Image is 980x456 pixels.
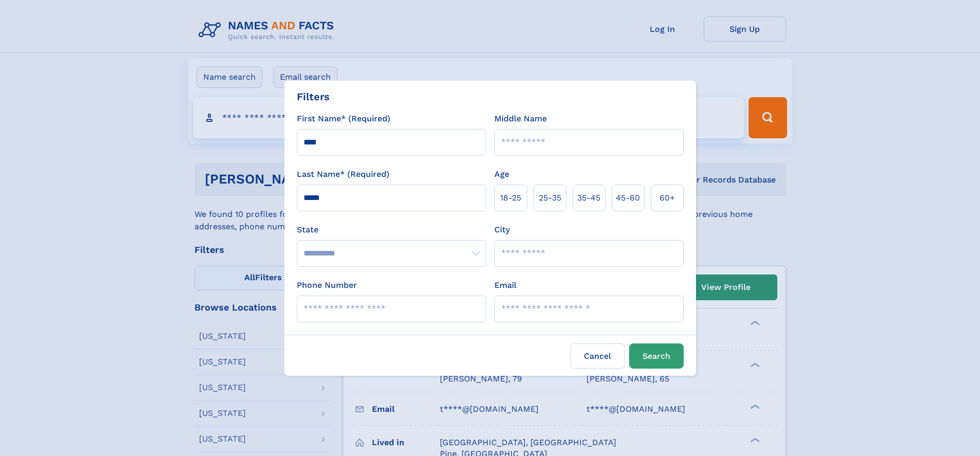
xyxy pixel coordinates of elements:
[616,192,640,204] span: 45‑60
[571,343,625,369] label: Cancel
[494,224,510,236] label: City
[297,224,486,236] label: State
[494,168,509,180] label: Age
[494,279,516,291] label: Email
[297,279,357,291] label: Phone Number
[539,192,561,204] span: 25‑35
[297,89,330,104] div: Filters
[629,343,684,369] button: Search
[500,192,521,204] span: 18‑25
[297,113,390,125] label: First Name* (Required)
[660,192,675,204] span: 60+
[577,192,600,204] span: 35‑45
[297,168,389,180] label: Last Name* (Required)
[494,113,547,125] label: Middle Name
